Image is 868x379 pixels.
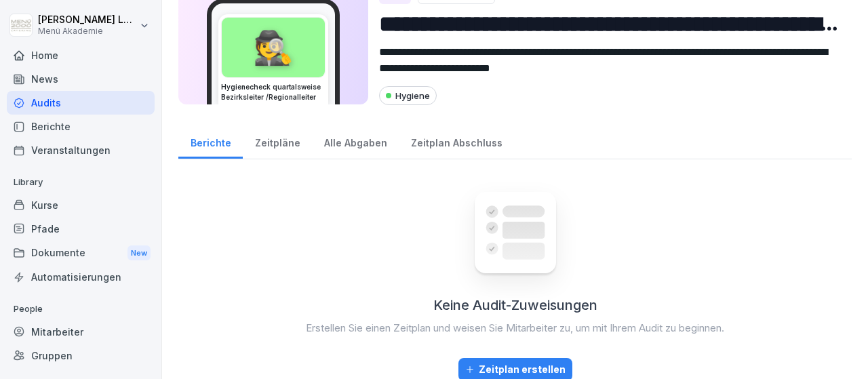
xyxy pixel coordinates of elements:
h3: Hygienecheck quartalsweise Bezirksleiter /Regionalleiter [221,82,325,102]
a: Veranstaltungen [7,138,155,162]
a: Home [7,43,155,67]
div: Hygiene [379,86,437,105]
div: 🕵️ [222,18,325,77]
p: [PERSON_NAME] Lechler [38,14,137,26]
div: Dokumente [7,241,155,266]
a: Gruppen [7,344,155,367]
a: Berichte [178,124,243,159]
p: Library [7,172,155,193]
a: Audits [7,91,155,115]
a: Berichte [7,115,155,138]
div: New [127,245,151,261]
a: Zeitplan Abschluss [399,124,514,159]
a: Pfade [7,217,155,241]
a: DokumenteNew [7,241,155,266]
h2: Keine Audit-Zuweisungen [433,295,597,315]
p: Menü Akademie [38,26,137,36]
div: Zeitplan erstellen [465,362,566,377]
a: News [7,67,155,91]
p: Erstellen Sie einen Zeitplan und weisen Sie Mitarbeiter zu, um mit Ihrem Audit zu beginnen. [306,321,724,336]
a: Zeitpläne [243,124,312,159]
p: People [7,298,155,320]
a: Alle Abgaben [312,124,399,159]
a: Mitarbeiter [7,320,155,344]
a: Automatisierungen [7,265,155,289]
a: Kurse [7,193,155,217]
